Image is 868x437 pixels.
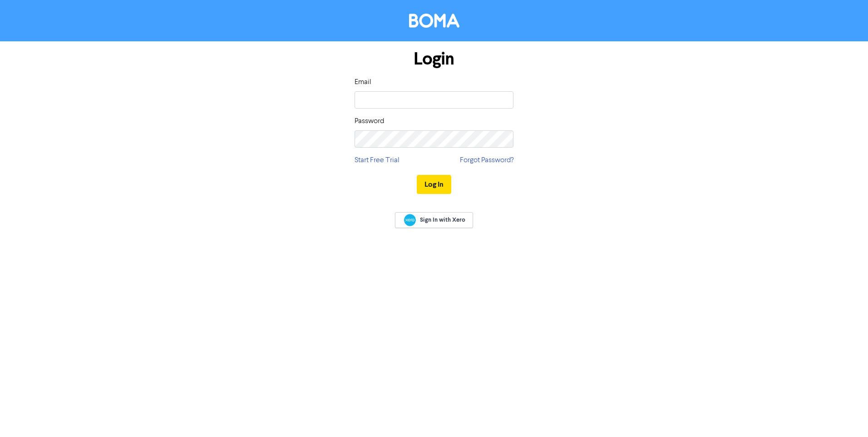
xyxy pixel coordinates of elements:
[404,214,416,226] img: Xero logo
[460,155,513,166] a: Forgot Password?
[395,212,473,228] a: Sign In with Xero
[420,216,465,224] span: Sign In with Xero
[355,49,513,70] h1: Login
[355,155,399,166] a: Start Free Trial
[417,175,451,194] button: Log In
[355,116,384,127] label: Password
[355,77,371,88] label: Email
[409,14,459,28] img: BOMA Logo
